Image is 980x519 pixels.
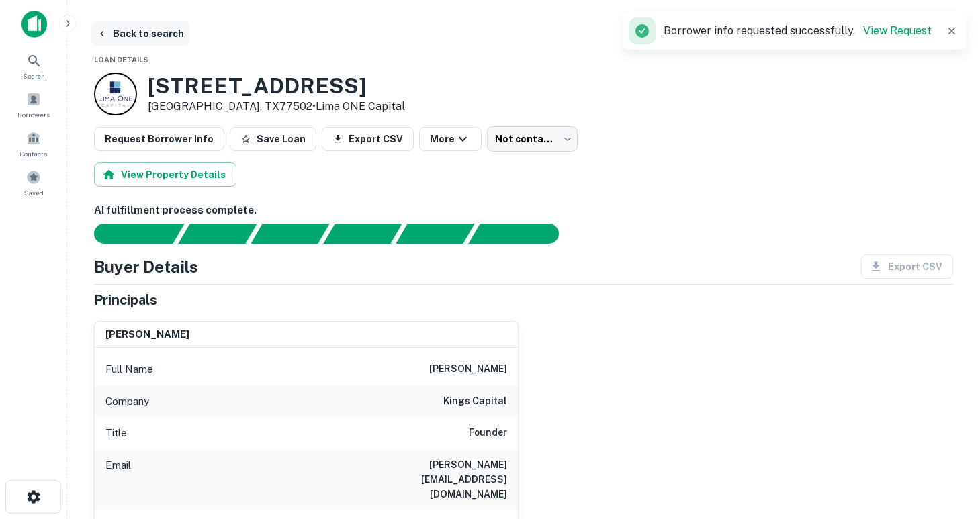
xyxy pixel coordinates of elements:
[94,162,236,187] button: View Property Details
[105,361,153,377] p: Full Name
[178,224,257,244] div: Your request is received and processing...
[469,224,575,244] div: AI fulfillment process complete.
[4,126,63,162] a: Contacts
[94,290,157,310] h5: Principals
[78,224,179,244] div: Sending borrower request to AI...
[17,109,50,120] span: Borrowers
[94,203,953,218] h6: AI fulfillment process complete.
[4,48,63,84] a: Search
[346,457,507,502] h6: [PERSON_NAME][EMAIL_ADDRESS][DOMAIN_NAME]
[664,23,932,39] p: Borrower info requested successfully.
[469,425,507,441] h6: Founder
[23,70,45,81] span: Search
[443,393,507,410] h6: kings capital
[94,56,148,64] span: Loan Details
[863,24,932,37] a: View Request
[4,164,63,201] a: Saved
[4,87,63,123] a: Borrowers
[105,425,127,441] p: Title
[94,254,198,279] h4: Buyer Details
[251,224,329,244] div: Documents found, AI parsing details...
[419,127,482,151] button: More
[429,361,507,377] h6: [PERSON_NAME]
[487,126,578,152] div: Not contacted
[323,224,402,244] div: Principals found, AI now looking for contact information...
[396,224,474,244] div: Principals found, still searching for contact information. This may take time...
[91,21,189,46] button: Back to search
[230,127,316,151] button: Save Loan
[148,73,405,99] h3: [STREET_ADDRESS]
[24,187,44,198] span: Saved
[105,457,131,502] p: Email
[148,99,405,115] p: [GEOGRAPHIC_DATA], TX77502 •
[105,393,149,410] p: Company
[20,148,47,159] span: Contacts
[913,412,980,476] iframe: Chat Widget
[316,100,405,113] a: Lima ONE Capital
[105,327,189,342] h6: [PERSON_NAME]
[21,11,47,38] img: capitalize-icon.png
[322,127,414,151] button: Export CSV
[94,127,224,151] button: Request Borrower Info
